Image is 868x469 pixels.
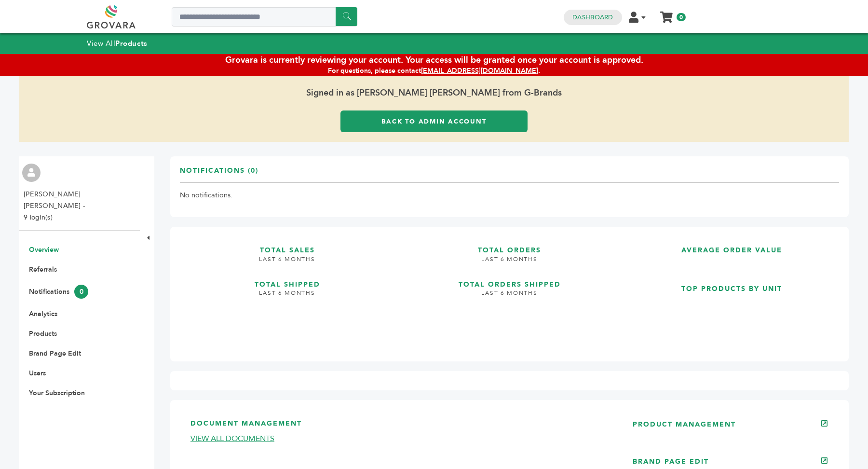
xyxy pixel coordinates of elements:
[190,419,604,434] h3: DOCUMENT MANAGEMENT
[572,13,613,22] a: Dashboard
[29,349,81,358] a: Brand Page Edit
[402,236,617,344] a: TOTAL ORDERS LAST 6 MONTHS TOTAL ORDERS SHIPPED LAST 6 MONTHS
[87,39,148,48] a: View AllProducts
[633,457,709,466] a: BRAND PAGE EDIT
[190,433,274,444] a: VIEW ALL DOCUMENTS
[180,271,394,290] h3: TOTAL SHIPPED
[624,275,839,344] a: TOP PRODUCTS BY UNIT
[624,275,839,294] h3: TOP PRODUCTS BY UNIT
[172,7,357,27] input: Search a product or brand...
[29,388,85,398] a: Your Subscription
[22,164,41,182] img: profile.png
[402,255,617,271] h4: LAST 6 MONTHS
[633,420,736,429] a: PRODUCT MANAGEMENT
[29,329,57,338] a: Products
[180,166,258,183] h3: Notifications (0)
[661,9,672,19] a: My Cart
[421,66,538,75] a: [EMAIL_ADDRESS][DOMAIN_NAME]
[402,236,617,255] h3: TOTAL ORDERS
[402,271,617,290] h3: TOTAL ORDERS SHIPPED
[180,183,839,208] td: No notifications.
[624,236,839,267] a: AVERAGE ORDER VALUE
[677,13,686,21] span: 0
[24,189,137,223] li: [PERSON_NAME] [PERSON_NAME] - 9 login(s)
[340,110,528,132] a: Back to Admin Account
[29,265,57,274] a: Referrals
[29,287,88,296] a: Notifications0
[180,289,394,304] h4: LAST 6 MONTHS
[29,245,59,254] a: Overview
[624,236,839,255] h3: AVERAGE ORDER VALUE
[115,39,147,48] strong: Products
[74,285,88,299] span: 0
[19,76,849,110] span: Signed in as [PERSON_NAME] [PERSON_NAME] from G-Brands
[402,289,617,304] h4: LAST 6 MONTHS
[29,309,57,318] a: Analytics
[180,236,394,344] a: TOTAL SALES LAST 6 MONTHS TOTAL SHIPPED LAST 6 MONTHS
[180,255,394,271] h4: LAST 6 MONTHS
[180,236,394,255] h3: TOTAL SALES
[29,369,46,378] a: Users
